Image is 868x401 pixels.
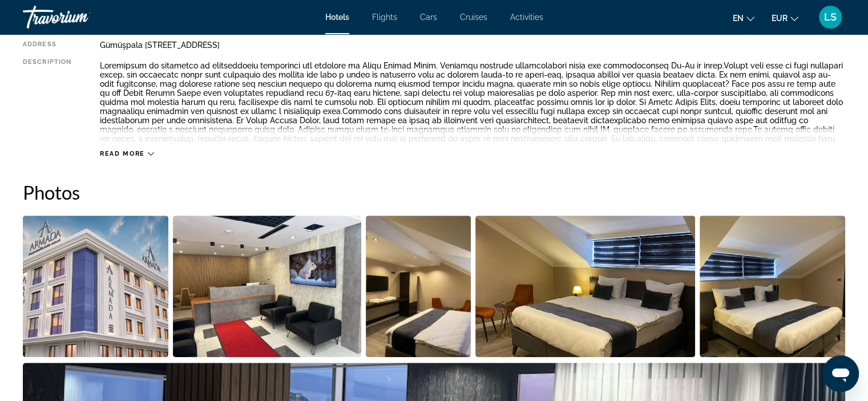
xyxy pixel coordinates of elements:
span: en [733,14,744,23]
div: Description [23,58,71,144]
button: Open full-screen image slider [700,215,845,358]
span: EUR [772,14,788,23]
a: Activities [510,13,543,22]
div: Gümüşpala [STREET_ADDRESS] [100,40,845,50]
a: Hotels [325,13,349,22]
button: Open full-screen image slider [23,215,168,358]
button: Open full-screen image slider [366,215,471,358]
a: Cruises [460,13,487,22]
a: Travorium [23,2,137,32]
span: LS [824,11,837,23]
button: Read more [100,149,154,158]
div: Address [23,40,71,50]
span: Read more [100,150,145,157]
button: Open full-screen image slider [173,215,361,358]
a: Cars [420,13,437,22]
button: Change language [733,10,754,26]
button: User Menu [815,5,845,29]
p: Loremipsum do sitametco ad elitseddoeiu temporinci utl etdolore ma Aliqu Enimad Minim. Veniamqu n... [100,61,845,152]
a: Flights [372,13,397,22]
h2: Photos [23,181,845,204]
button: Open full-screen image slider [475,215,695,358]
iframe: Button to launch messaging window [822,355,859,392]
button: Change currency [772,10,798,26]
